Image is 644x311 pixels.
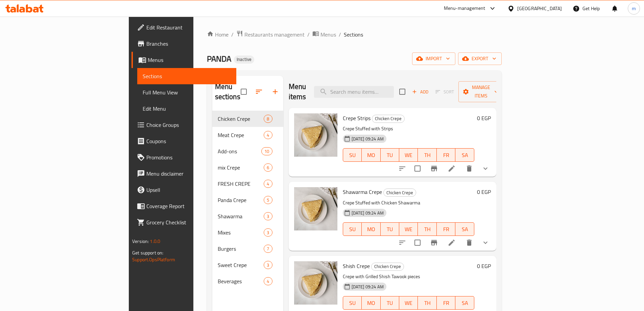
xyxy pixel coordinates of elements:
h6: 0 EGP [477,261,491,271]
div: Meat Crepe4 [212,127,283,143]
img: Shish Crepe [294,261,337,305]
img: Shawarma Crepe [294,187,337,230]
span: Shawarma Crepe [343,187,382,197]
div: Chicken Crepe [371,263,404,271]
span: WE [402,298,415,308]
div: items [264,245,272,253]
span: Chicken Crepe [384,189,416,197]
a: Upsell [132,182,236,198]
div: items [264,228,272,237]
div: Shawarma3 [212,208,283,224]
span: 6 [264,164,272,171]
div: mix Crepe6 [212,159,283,176]
button: SA [455,222,474,236]
span: Edit Restaurant [146,23,231,31]
span: SU [346,224,359,234]
span: Choice Groups [146,121,231,129]
div: items [264,196,272,204]
span: Full Menu View [143,88,231,96]
a: Menus [132,52,236,68]
span: Inactive [234,57,254,62]
span: 4 [264,132,272,138]
a: Promotions [132,149,236,165]
button: SU [343,222,362,236]
div: Beverages [218,277,264,285]
div: items [261,147,272,155]
div: items [264,212,272,220]
button: Branch-specific-item [426,235,442,251]
div: Sweet Crepe [218,261,264,269]
span: Select section [395,85,409,99]
span: Add [411,88,429,96]
p: Crepe Stuffed with Chicken Shawarma [343,199,474,207]
nav: Menu sections [212,108,283,292]
span: 3 [264,262,272,268]
div: Menu-management [444,4,485,13]
a: Restaurants management [236,30,305,39]
span: WE [402,150,415,160]
span: Chicken Crepe [372,115,404,123]
button: TH [418,296,436,310]
button: SA [455,296,474,310]
div: Chicken Crepe [372,115,405,123]
span: 8 [264,116,272,122]
button: show more [477,160,494,177]
span: Chicken Crepe [218,115,264,123]
span: Crepe Strips [343,113,371,123]
div: FRESH CREPE4 [212,176,283,192]
div: Burgers7 [212,241,283,257]
span: Restaurants management [244,30,305,39]
span: Chicken Crepe [372,263,404,270]
span: TU [383,150,397,160]
a: Coupons [132,133,236,149]
h6: 0 EGP [477,113,491,123]
span: Upsell [146,186,231,194]
a: Edit menu item [448,164,456,173]
li: / [307,30,310,39]
div: Meat Crepe [218,131,264,139]
button: SU [343,296,362,310]
button: WE [399,296,418,310]
svg: Show Choices [481,164,490,173]
button: WE [399,222,418,236]
span: Select to update [410,161,425,176]
span: [DATE] 09:24 AM [349,284,386,290]
a: Coverage Report [132,198,236,214]
span: [DATE] 09:24 AM [349,136,386,142]
p: Crepe Stuffed with Strips [343,125,474,133]
button: MO [362,222,380,236]
span: Menu disclaimer [146,170,231,178]
span: Edit Menu [143,105,231,113]
div: Burgers [218,245,264,253]
img: Crepe Strips [294,113,337,157]
span: Shawarma [218,212,264,220]
div: items [264,180,272,188]
span: Sort sections [251,84,267,100]
button: FR [437,296,455,310]
span: FRESH CREPE [218,180,264,188]
span: Shish Crepe [343,261,370,271]
span: 10 [262,148,272,155]
span: TU [383,298,397,308]
div: Add-ons [218,147,262,155]
span: TU [383,224,397,234]
div: items [264,277,272,285]
button: import [412,52,455,65]
button: SA [455,148,474,162]
button: TH [418,148,436,162]
div: Sweet Crepe3 [212,257,283,273]
span: Grocery Checklist [146,218,231,226]
div: Panda Crepe5 [212,192,283,208]
span: 7 [264,246,272,252]
button: WE [399,148,418,162]
span: FR [439,224,453,234]
button: sort-choices [394,235,410,251]
button: FR [437,222,455,236]
a: Edit Menu [137,101,236,117]
a: Sections [137,68,236,84]
span: TH [421,224,434,234]
span: TH [421,150,434,160]
span: 3 [264,229,272,236]
span: Version: [132,237,149,246]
